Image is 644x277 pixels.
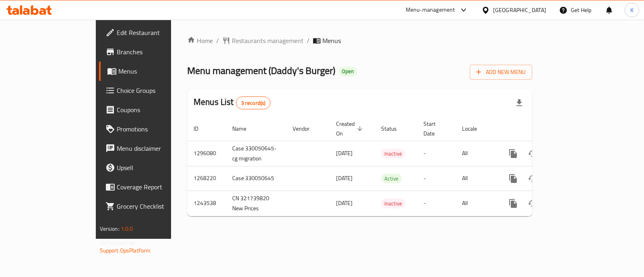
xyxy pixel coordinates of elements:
td: 1296080 [187,141,226,166]
td: - [417,141,456,166]
span: Locale [462,124,487,133]
span: Menus [322,36,341,45]
a: Choice Groups [99,81,203,100]
li: / [216,36,219,45]
span: Open [339,68,357,75]
span: Upsell [117,163,197,172]
li: / [307,36,310,45]
div: Inactive [381,199,405,208]
span: Get support on: [100,237,137,248]
td: CN 321739820 New Prices [226,191,286,216]
button: more [504,194,523,213]
td: Case 330050645-cg migration [226,141,286,166]
span: Inactive [381,199,405,208]
span: Choice Groups [117,86,197,95]
span: Inactive [381,149,405,158]
a: Coverage Report [99,177,203,197]
td: - [417,191,456,216]
span: Active [381,174,402,183]
button: Change Status [523,194,542,213]
span: Menus [118,66,197,76]
div: Open [339,67,357,76]
a: Upsell [99,158,203,177]
div: Inactive [381,149,405,158]
span: Start Date [423,119,446,138]
button: Change Status [523,144,542,163]
td: All [456,191,497,216]
span: Menu management ( Daddy's Burger ) [187,62,335,80]
a: Edit Restaurant [99,23,203,42]
a: Support.OpsPlatform [100,245,151,256]
a: Coupons [99,100,203,119]
td: - [417,166,456,191]
span: [DATE] [336,198,353,208]
span: Promotions [117,124,197,134]
span: K [630,6,634,14]
span: Menu disclaimer [117,144,197,153]
a: Branches [99,42,203,62]
span: Restaurants management [232,36,303,45]
span: Add New Menu [476,67,526,77]
span: Created On [336,119,365,138]
button: Change Status [523,169,542,188]
span: [DATE] [336,173,353,183]
th: Actions [497,117,587,141]
span: 1.0.0 [121,224,133,234]
div: Menu-management [406,5,455,15]
span: ID [194,124,209,133]
span: 3 record(s) [236,99,270,107]
button: more [504,144,523,163]
span: Name [232,124,257,133]
td: All [456,141,497,166]
span: Vendor [293,124,320,133]
span: Grocery Checklist [117,201,197,211]
div: Active [381,174,402,183]
span: Version: [100,224,120,234]
td: 1268220 [187,166,226,191]
button: Add New Menu [470,65,532,80]
span: Coupons [117,105,197,115]
div: Export file [510,93,529,113]
span: Edit Restaurant [117,28,197,37]
span: Branches [117,47,197,57]
a: Menus [99,62,203,81]
button: more [504,169,523,188]
td: Case 330050645 [226,166,286,191]
span: [DATE] [336,148,353,158]
h2: Menus List [194,96,270,109]
span: Status [381,124,407,133]
nav: breadcrumb [187,36,532,45]
a: Menu disclaimer [99,139,203,158]
a: Promotions [99,119,203,139]
td: All [456,166,497,191]
div: [GEOGRAPHIC_DATA] [493,6,546,14]
a: Grocery Checklist [99,197,203,216]
span: Coverage Report [117,182,197,192]
table: enhanced table [187,117,587,216]
a: Restaurants management [222,36,303,45]
div: Total records count [236,96,271,109]
td: 1243538 [187,191,226,216]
